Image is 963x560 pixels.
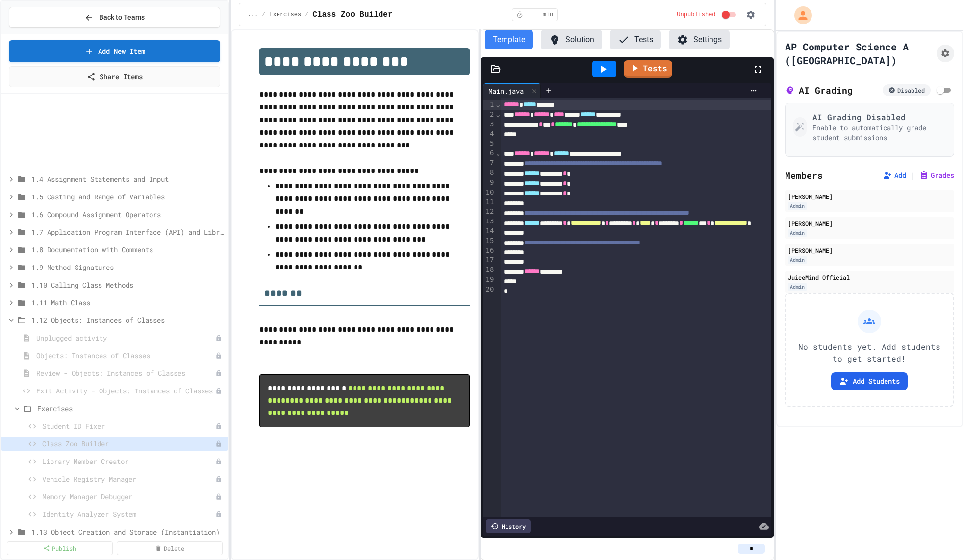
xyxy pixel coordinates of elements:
[42,438,215,449] span: Class Zoo Builder
[483,197,496,207] div: 11
[42,474,215,484] span: Vehicle Registry Manager
[42,491,215,502] span: Memory Manager Debugger
[883,170,906,180] button: Add
[215,388,222,394] div: Unpublished
[483,148,496,158] div: 6
[483,236,496,246] div: 15
[247,11,258,19] span: ...
[42,421,215,431] span: Student ID Fixer
[31,315,224,325] span: 1.12 Objects: Instances of Classes
[36,368,215,378] span: Review - Objects: Instances of Classes
[541,30,602,49] button: Solution
[215,476,222,483] div: Unpublished
[788,246,951,255] div: [PERSON_NAME]
[785,40,933,67] h1: AP Computer Science A ([GEOGRAPHIC_DATA])
[483,129,496,139] div: 4
[483,86,529,96] div: Main.java
[31,280,224,290] span: 1.10 Calling Class Methods
[788,229,807,237] div: Admin
[117,541,223,555] a: Delete
[9,66,220,87] a: Share Items
[215,458,222,465] div: Unpublished
[831,372,908,390] button: Add Students
[788,283,807,291] div: Admin
[483,207,496,217] div: 12
[215,370,222,377] div: Unpublished
[788,219,951,228] div: [PERSON_NAME]
[215,335,222,341] div: Unpublished
[31,192,224,202] span: 1.5 Casting and Range of Variables
[483,217,496,226] div: 13
[883,84,931,96] div: Disabled
[215,352,222,359] div: Unpublished
[31,209,224,219] span: 1.6 Compound Assignment Operators
[483,226,496,236] div: 14
[624,60,672,78] a: Tests
[785,83,853,97] h2: AI Grading
[495,100,500,108] span: Fold line
[610,30,661,49] button: Tests
[483,120,496,129] div: 3
[483,265,496,275] div: 18
[42,456,215,466] span: Library Member Creator
[910,170,915,181] span: |
[937,45,954,62] button: Assignment Settings
[31,262,224,272] span: 1.9 Method Signatures
[483,110,496,120] div: 2
[485,30,533,49] button: Template
[312,9,392,21] span: Class Zoo Builder
[483,285,496,294] div: 20
[31,297,224,308] span: 1.11 Math Class
[42,509,215,519] span: Identity Analyzer System
[31,527,224,537] span: 1.13 Object Creation and Storage (Instantiation)
[9,7,220,28] button: Back to Teams
[788,256,807,264] div: Admin
[788,192,951,201] div: [PERSON_NAME]
[677,11,715,19] span: Unpublished
[483,178,496,188] div: 9
[215,493,222,500] div: Unpublished
[495,149,500,157] span: Fold line
[919,170,954,180] button: Grades
[812,123,946,143] p: Enable to automatically grade student submissions
[262,11,265,19] span: /
[483,139,496,148] div: 5
[9,40,220,62] a: Add New Item
[31,227,224,237] span: 1.7 Application Program Interface (API) and Libraries
[784,4,814,26] div: My Account
[215,423,222,430] div: Unpublished
[36,386,215,396] span: Exit Activity - Objects: Instances of Classes
[483,188,496,197] div: 10
[31,174,224,184] span: 1.4 Assignment Statements and Input
[215,440,222,447] div: Unpublished
[483,246,496,256] div: 16
[99,12,145,23] span: Back to Teams
[215,511,222,518] div: Unpublished
[483,158,496,168] div: 7
[37,403,224,414] span: Exercises
[36,350,215,361] span: Objects: Instances of Classes
[483,275,496,285] div: 19
[483,100,496,110] div: 1
[785,169,823,182] h2: Members
[812,111,946,123] h3: AI Grading Disabled
[31,244,224,255] span: 1.8 Documentation with Comments
[669,30,730,49] button: Settings
[483,168,496,178] div: 8
[543,11,554,19] span: min
[935,84,946,96] span: Enable AI Grading
[794,341,945,365] p: No students yet. Add students to get started!
[36,333,215,343] span: Unplugged activity
[788,202,807,210] div: Admin
[7,541,113,555] a: Publish
[483,255,496,265] div: 17
[788,273,951,282] div: JuiceMind Official
[486,519,531,533] div: History
[483,83,541,98] div: Main.java
[305,11,308,19] span: /
[495,110,500,118] span: Fold line
[269,11,301,19] span: Exercises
